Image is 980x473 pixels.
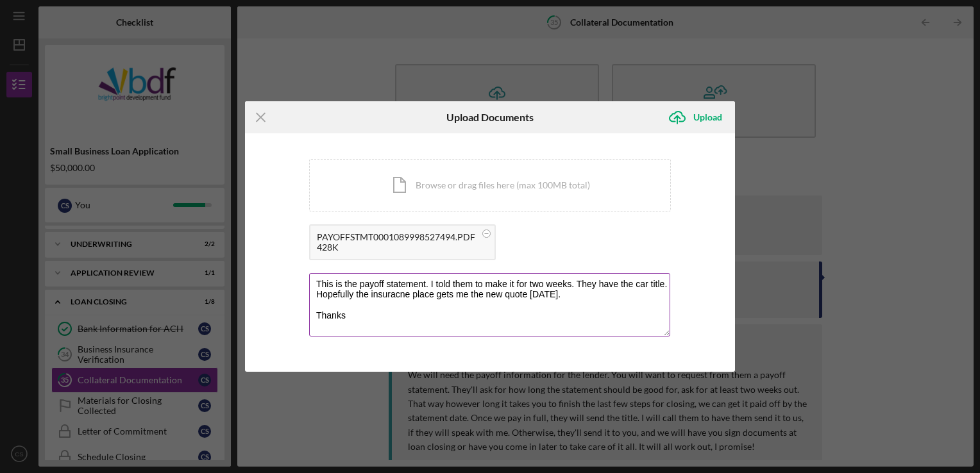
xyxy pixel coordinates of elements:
[309,273,670,336] textarea: This is the payoff statement. I told them to make it for two weeks. They have the car title. Hope...
[317,232,475,242] div: PAYOFFSTMT0001089998527494.PDF
[661,104,735,130] button: Upload
[446,112,534,123] h6: Upload Documents
[317,242,475,253] div: 428K
[693,104,722,130] div: Upload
